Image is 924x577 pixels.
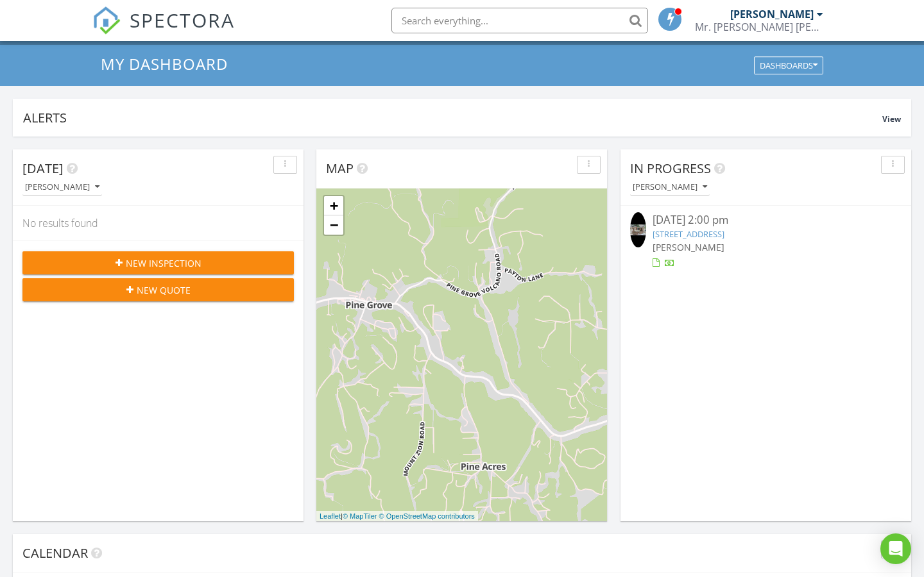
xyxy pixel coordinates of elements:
[22,544,88,562] span: Calendar
[324,196,343,215] a: Zoom in
[630,212,902,269] a: [DATE] 2:00 pm [STREET_ADDRESS] [PERSON_NAME]
[630,212,646,247] img: 9346867%2Freports%2F657cefb7-7dc3-41cf-b75c-7df4422fc395%2Fcover_photos%2F8LZlJbYHbq3VQgwc8lC6%2F...
[760,61,817,70] div: Dashboards
[653,228,724,240] a: [STREET_ADDRESS]
[324,215,343,235] a: Zoom out
[630,160,711,177] span: In Progress
[316,511,478,522] div: |
[320,512,341,520] a: Leaflet
[882,113,901,124] span: View
[137,283,191,297] span: New Quote
[13,206,304,240] div: No results found
[379,512,475,520] a: © OpenStreetMap contributors
[92,6,121,35] img: The Best Home Inspection Software - Spectora
[22,160,64,177] span: [DATE]
[326,160,354,177] span: Map
[101,53,228,74] span: My Dashboard
[126,256,201,270] span: New Inspection
[22,179,102,196] button: [PERSON_NAME]
[391,8,648,33] input: Search everything...
[92,17,235,44] a: SPECTORA
[343,512,377,520] a: © MapTiler
[695,21,823,33] div: Mr. Timothy John Donovan
[633,183,707,192] div: [PERSON_NAME]
[22,251,294,274] button: New Inspection
[630,179,710,196] button: [PERSON_NAME]
[23,109,882,126] div: Alerts
[25,183,99,192] div: [PERSON_NAME]
[730,8,814,21] div: [PERSON_NAME]
[880,533,911,564] div: Open Intercom Messenger
[130,6,235,33] span: SPECTORA
[754,56,823,74] button: Dashboards
[653,212,879,228] div: [DATE] 2:00 pm
[653,241,724,253] span: [PERSON_NAME]
[22,278,294,301] button: New Quote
